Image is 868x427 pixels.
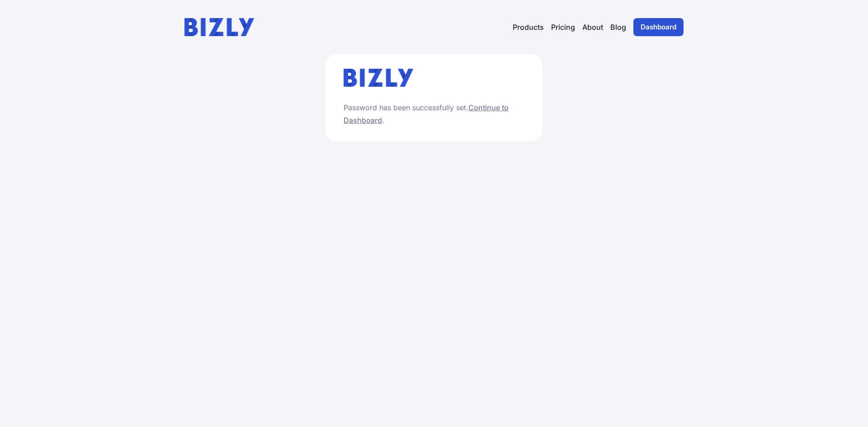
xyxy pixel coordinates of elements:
a: Blog [610,22,626,33]
button: Products [513,22,544,33]
img: bizly_logo.svg [344,69,413,87]
a: About [582,22,603,33]
p: Password has been successfully set. . [344,101,524,127]
a: Pricing [551,22,575,33]
a: Dashboard [633,18,684,36]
